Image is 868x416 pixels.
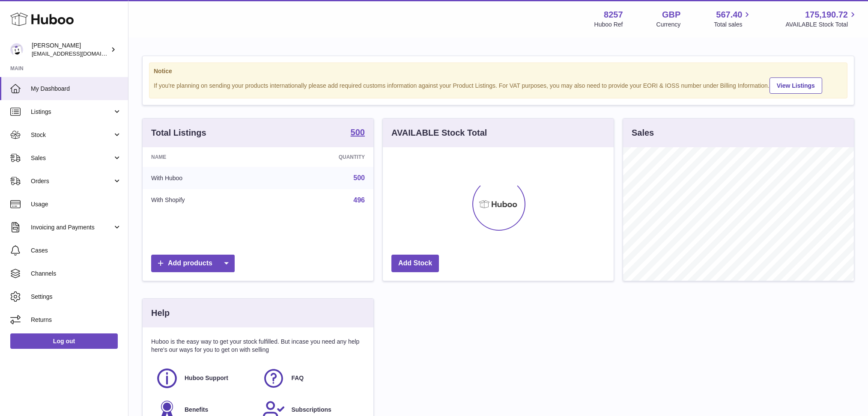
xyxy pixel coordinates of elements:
[353,196,365,204] a: 496
[151,255,235,272] a: Add products
[185,406,208,414] span: Benefits
[10,333,118,349] a: Log out
[291,374,304,382] span: FAQ
[31,200,122,208] span: Usage
[351,128,365,137] strong: 500
[785,9,858,29] a: 175,190.72 AVAILABLE Stock Total
[151,338,365,354] p: Huboo is the easy way to get your stock fulfilled. But incase you need any help here's our ways f...
[716,9,742,21] span: 567.40
[604,9,623,21] strong: 8257
[353,174,365,181] a: 500
[662,9,680,21] strong: GBP
[391,127,487,139] h3: AVAILABLE Stock Total
[391,255,439,272] a: Add Stock
[632,127,654,139] h3: Sales
[656,21,681,29] div: Currency
[185,374,228,382] span: Huboo Support
[31,270,122,278] span: Channels
[143,189,267,211] td: With Shopify
[770,77,822,94] a: View Listings
[151,127,206,139] h3: Total Listings
[155,367,254,390] a: Huboo Support
[10,43,23,56] img: don@skinsgolf.com
[143,167,267,189] td: With Huboo
[154,67,843,75] strong: Notice
[31,316,122,324] span: Returns
[262,367,360,390] a: FAQ
[351,128,365,138] a: 500
[31,293,122,301] span: Settings
[32,50,126,57] span: [EMAIL_ADDRESS][DOMAIN_NAME]
[154,76,843,94] div: If you're planning on sending your products internationally please add required customs informati...
[291,406,331,414] span: Subscriptions
[714,21,752,29] span: Total sales
[31,154,113,162] span: Sales
[31,131,113,139] span: Stock
[785,21,858,29] span: AVAILABLE Stock Total
[594,21,623,29] div: Huboo Ref
[32,42,109,58] div: [PERSON_NAME]
[714,9,752,29] a: 567.40 Total sales
[805,9,848,21] span: 175,190.72
[31,108,113,116] span: Listings
[31,85,122,93] span: My Dashboard
[31,223,113,232] span: Invoicing and Payments
[31,247,122,255] span: Cases
[31,177,113,185] span: Orders
[151,307,170,319] h3: Help
[143,147,267,167] th: Name
[267,147,373,167] th: Quantity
